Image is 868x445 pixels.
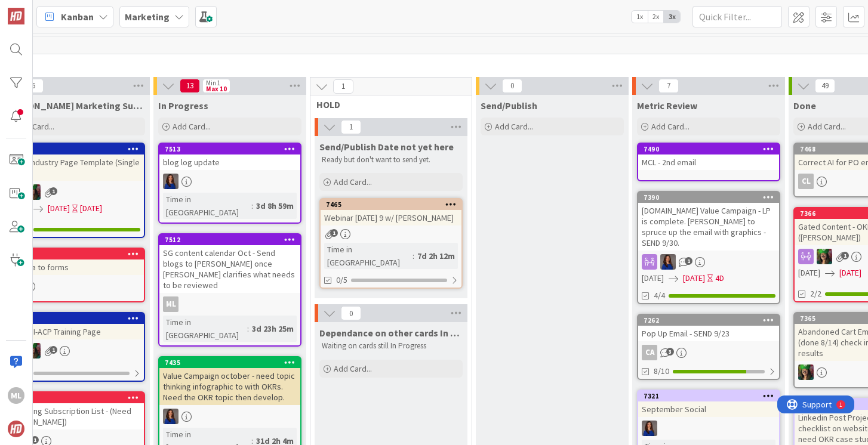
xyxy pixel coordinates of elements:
span: Scott's Marketing Support IN Progress [2,100,145,112]
div: SL [3,184,144,200]
div: 7487Add PMI-ACP Training Page [3,313,144,339]
div: 7487 [8,314,144,323]
span: Send/Publish Date not yet here [319,141,454,153]
div: 1 [62,5,65,14]
div: 7262 [644,316,779,325]
div: 7431 [3,393,144,403]
div: 7465Webinar [DATE] 9 w/ [PERSON_NAME] [321,199,461,225]
span: 7 [658,79,679,93]
div: 7512SG content calendar Oct - Send blogs to [PERSON_NAME] once [PERSON_NAME] clarifies what needs... [159,234,300,293]
div: 7390[DOMAIN_NAME] Value Campaign - LP is complete. [PERSON_NAME] to spruce up the email with grap... [638,192,779,251]
div: 7262 [638,315,779,326]
span: In Progress [158,100,208,112]
span: Add Card... [808,121,846,132]
span: 3 [666,348,674,356]
div: 7490MCL - 2nd email [638,144,779,170]
span: Done [793,100,816,112]
div: Max 10 [206,86,227,92]
div: 7321September Social [638,391,779,417]
div: SL [159,409,300,424]
div: 7321 [644,392,779,400]
div: 7465 [326,200,461,209]
span: 8/10 [654,365,669,378]
img: SL [642,421,657,436]
span: 6 [23,79,44,93]
div: 7465 [321,199,461,210]
img: SL [25,184,41,200]
span: : [247,322,249,335]
div: SL [3,343,144,359]
div: 7490 [644,145,779,153]
div: 3d 8h 59m [253,199,297,212]
div: 7321 [638,391,779,401]
span: [DATE] [798,267,820,279]
span: Send/Publish [481,100,537,112]
div: 7431Marketing Subscription List - (Need [PERSON_NAME]) [3,393,144,429]
div: 7435Value Campaign october - need topic thinking infographic to with OKRs. Need the OKR topic the... [159,357,300,405]
div: Pop Up Email - SEND 9/23 [638,326,779,341]
span: Metric Review [637,100,697,112]
b: Marketing [125,11,170,23]
span: 1 [31,436,39,444]
span: 2x [648,11,664,23]
div: 7512 [165,236,300,244]
input: Quick Filter... [692,6,782,27]
div: CL [798,174,814,189]
div: Add PMI-ACP Training Page [3,324,144,339]
div: ML [163,296,178,312]
span: : [413,249,414,262]
div: Captcha to forms [3,259,144,275]
img: avatar [8,421,24,437]
div: 7512 [159,234,300,245]
div: 7390 [644,193,779,202]
div: SL [159,174,300,189]
span: 1 [50,187,57,195]
div: blog log update [159,154,300,170]
span: [DATE] [683,272,705,285]
div: SL [638,254,779,270]
span: 1 [50,346,57,354]
div: Time in [GEOGRAPHIC_DATA] [163,193,251,219]
span: : [251,199,253,212]
div: 7466 [3,249,144,259]
span: 1x [632,11,648,23]
span: Add Card... [173,121,211,132]
img: SL [25,343,41,359]
div: SG content calendar Oct - Send blogs to [PERSON_NAME] once [PERSON_NAME] clarifies what needs to ... [159,245,300,293]
div: MCL - 2nd email [638,154,779,170]
div: ML [159,296,300,312]
div: [DOMAIN_NAME] Value Campaign - LP is complete. [PERSON_NAME] to spruce up the email with graphics... [638,203,779,251]
div: 3d 23h 25m [249,322,297,335]
div: Value Campaign october - need topic thinking infographic to with OKRs. Need the OKR topic then de... [159,368,300,405]
div: 7466Captcha to forms [3,249,144,275]
div: 7490 [638,144,779,154]
div: 7431 [8,394,144,402]
span: 1 [841,252,849,259]
div: CA [642,345,657,360]
img: SL [660,254,676,270]
div: 7513 [159,144,300,154]
span: 13 [180,79,200,93]
span: Add Card... [495,121,533,132]
div: Marketing Subscription List - (Need [PERSON_NAME]) [3,403,144,429]
div: 7262Pop Up Email - SEND 9/23 [638,315,779,341]
span: 0 [341,306,361,320]
div: 7d 2h 12m [414,249,458,262]
span: [DATE] [839,267,861,279]
div: 7466 [8,250,144,258]
span: Support [25,2,54,16]
span: 0 [502,79,522,93]
div: Min 1 [206,80,220,86]
div: CA [638,345,779,360]
div: Time in [GEOGRAPHIC_DATA] [324,243,413,269]
span: HOLD [316,98,457,110]
span: 1 [685,257,692,265]
span: [DATE] [642,272,664,285]
img: SL [163,409,178,424]
span: Add Card... [16,121,54,132]
div: September Social [638,401,779,417]
div: 7435 [165,359,300,367]
span: 3x [664,11,680,23]
div: 7435 [159,357,300,368]
div: Time in [GEOGRAPHIC_DATA] [163,316,247,342]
